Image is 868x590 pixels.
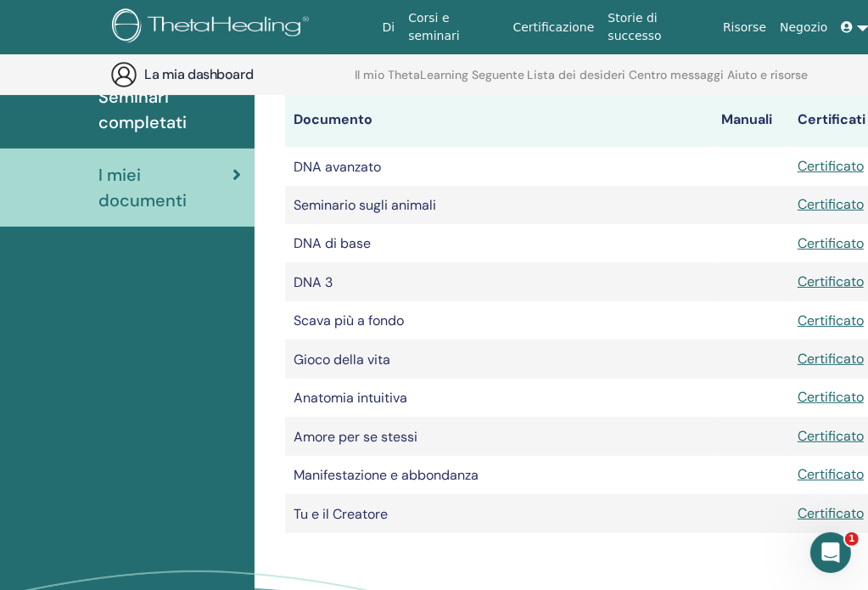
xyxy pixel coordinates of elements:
[110,61,137,88] img: generic-user-icon.jpg
[608,11,661,42] font: Storie di successo
[294,389,407,407] font: Anatomia intuitiva
[294,110,372,128] font: Documento
[294,196,436,214] font: Seminario sugli animali
[798,388,864,406] a: Certificato
[383,20,395,34] font: Di
[98,164,187,211] font: I miei documenti
[528,68,626,95] a: Lista dei desideri
[294,312,404,329] font: Scava più a fondo
[408,11,460,42] font: Corsi e seminari
[601,3,716,52] a: Storie di successo
[727,68,808,95] a: Aiuto e risorse
[507,12,602,43] a: Certificazione
[848,533,855,544] font: 1
[798,273,864,290] a: Certificato
[355,67,468,82] font: Il mio ThetaLearning
[401,3,506,52] a: Corsi e seminari
[294,273,333,291] font: DNA 3
[629,68,724,95] a: Centro messaggi
[721,110,772,128] font: Manuali
[144,65,253,83] font: La mia dashboard
[810,532,851,573] iframe: Chat intercom in diretta
[294,351,390,368] font: Gioco della vita
[723,20,766,34] font: Risorse
[294,466,479,484] font: Manifestazione e abbondanza
[294,234,371,252] font: DNA di base
[798,234,864,252] a: Certificato
[98,86,187,133] font: Seminari completati
[798,504,864,522] a: Certificato
[513,20,595,34] font: Certificazione
[727,67,808,82] font: Aiuto e risorse
[528,67,626,82] font: Lista dei desideri
[798,427,864,445] a: Certificato
[773,12,834,43] a: Negozio
[798,350,864,368] a: Certificato
[112,8,315,47] img: logo.png
[355,68,468,95] a: Il mio ThetaLearning
[629,67,724,82] font: Centro messaggi
[798,157,864,175] a: Certificato
[780,20,827,34] font: Negozio
[472,67,524,82] font: Seguente
[798,465,864,483] a: Certificato
[716,12,773,43] a: Risorse
[294,428,417,446] font: Amore per se stessi
[294,158,381,176] font: DNA avanzato
[798,312,864,329] a: Certificato
[798,110,865,128] font: Certificati
[376,12,402,43] a: Di
[798,195,864,213] a: Certificato
[472,68,524,95] a: Seguente
[294,505,388,523] font: Tu e il Creatore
